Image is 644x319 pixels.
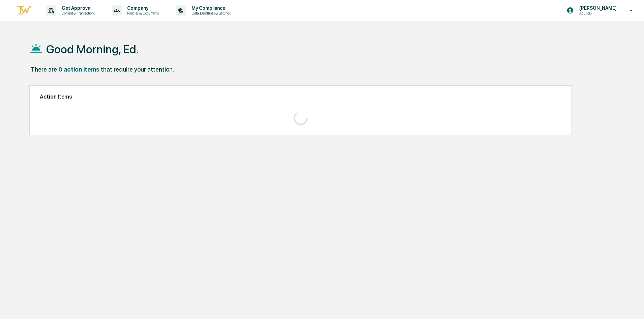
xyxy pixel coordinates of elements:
p: [PERSON_NAME] [574,5,620,11]
p: Advisors [574,11,620,16]
h2: Action Items [40,94,561,100]
p: Policies & Documents [122,11,162,16]
p: Content & Transactions [56,11,98,16]
div: There are [31,66,57,73]
p: Company [122,5,162,11]
p: Get Approval [56,5,98,11]
div: that require your attention. [101,66,174,73]
h1: Good Morning, Ed. [46,43,139,56]
img: logo [16,5,32,16]
p: Data, Deadlines & Settings [186,11,234,16]
p: My Compliance [186,5,234,11]
div: 0 action items [58,66,99,73]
